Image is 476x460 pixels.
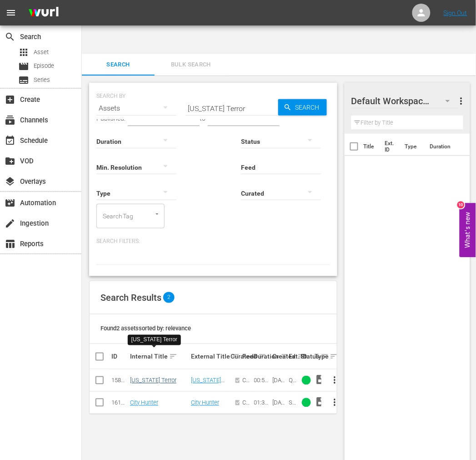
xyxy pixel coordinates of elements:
[273,351,286,362] div: Created
[456,96,467,106] span: more_vert
[100,325,191,332] span: Found 2 assets sorted by: relevance
[18,47,29,58] span: Asset
[130,377,176,384] a: [US_STATE] Terror
[364,134,380,159] th: Title
[191,377,225,391] a: [US_STATE] Terror
[456,90,467,112] button: more_vert
[457,201,465,208] div: 10
[163,292,175,303] span: 2
[242,351,251,362] div: Feed
[5,7,16,18] span: menu
[460,203,476,257] button: Open Feedback Widget
[315,374,326,385] span: Video
[18,61,29,72] span: Episode
[5,218,15,229] span: Ingestion
[230,353,240,360] div: Curated
[273,399,286,406] div: [DATE]
[34,76,50,85] span: Series
[292,99,327,116] span: Search
[324,392,346,414] button: more_vert
[87,60,149,70] span: Search
[5,135,15,146] span: Schedule
[111,353,127,360] div: ID
[254,377,270,384] div: 00:51:13.070
[351,88,459,114] div: Default Workspace
[111,399,127,406] div: 161457506
[301,351,312,362] div: Status
[5,31,15,42] span: Search
[96,96,176,121] div: Assets
[5,176,15,187] span: Overlays
[5,197,15,208] span: Automation
[5,238,15,249] span: Reports
[22,2,65,24] img: ans4CAIJ8jUAAAAAAAAAAAAAAAAAAAAAAAAgQb4GAAAAAAAAAAAAAAAAAAAAAAAAJMjXAAAAAAAAAAAAAAAAAAAAAAAAgAT5G...
[289,353,298,360] div: Ext. ID
[96,238,330,245] p: Search Filters:
[289,377,297,404] span: QS0013F
[254,399,270,406] div: 01:39:34.869
[130,399,158,406] a: City Hunter
[34,48,49,57] span: Asset
[34,61,54,71] span: Episode
[18,75,29,86] span: Series
[130,351,188,362] div: Internal Title
[5,156,15,167] span: VOD
[111,377,127,384] div: 158049571
[100,292,161,303] span: Search Results
[430,92,441,111] span: 0
[278,99,327,116] button: Search
[315,397,326,408] span: Video
[400,134,425,159] th: Type
[315,351,321,362] div: Type
[242,399,251,420] span: Content
[254,351,270,362] div: Duration
[191,351,228,362] div: External Title
[160,60,222,70] span: Bulk Search
[169,353,177,361] span: sort
[289,399,297,427] span: SHF0043F
[5,115,15,126] span: Channels
[131,336,177,344] div: [US_STATE] Terror
[444,9,467,16] a: Sign Out
[191,399,219,406] a: City Hunter
[273,377,286,384] div: [DATE]
[380,134,400,159] th: Ext. ID
[324,369,346,391] button: more_vert
[330,375,341,386] span: more_vert
[330,397,341,408] span: more_vert
[5,94,15,105] span: add_box
[153,210,161,218] button: Open
[242,377,251,398] span: Content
